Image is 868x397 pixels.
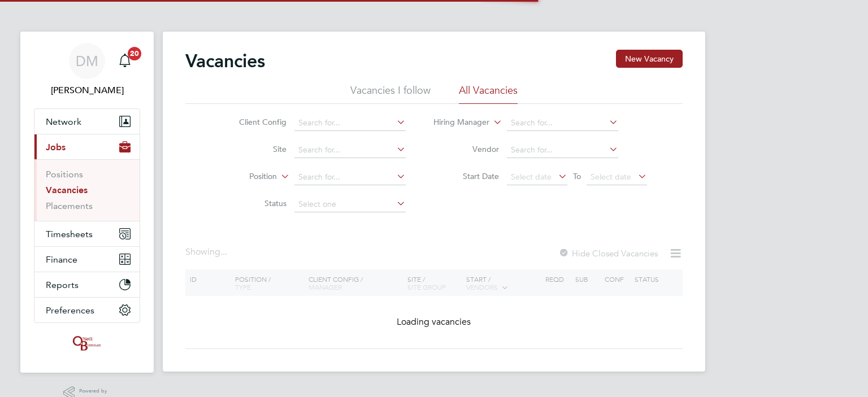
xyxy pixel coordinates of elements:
[294,115,406,131] input: Search for...
[616,50,683,68] button: New Vacancy
[507,142,618,158] input: Search for...
[114,43,136,79] a: 20
[34,272,140,297] button: Reports
[294,142,406,158] input: Search for...
[46,305,94,316] span: Preferences
[34,84,140,97] span: Danielle Murphy
[434,144,499,154] label: Vendor
[222,117,287,127] label: Client Config
[511,172,552,182] span: Select date
[185,246,229,258] div: Showing
[46,169,83,180] a: Positions
[185,50,265,72] h2: Vacancies
[558,248,658,259] label: Hide Closed Vacancies
[570,169,584,184] span: To
[424,117,489,128] label: Hiring Manager
[128,47,141,60] span: 20
[591,172,631,182] span: Select date
[222,144,287,154] label: Site
[46,116,81,127] span: Network
[34,221,140,246] button: Timesheets
[34,134,140,159] button: Jobs
[46,200,93,211] a: Placements
[220,246,227,258] span: ...
[34,247,140,272] button: Finance
[507,115,618,131] input: Search for...
[46,280,79,290] span: Reports
[76,54,98,68] span: DM
[212,171,277,182] label: Position
[34,159,140,221] div: Jobs
[434,171,499,181] label: Start Date
[79,386,111,396] span: Powered by
[34,43,140,97] a: DM[PERSON_NAME]
[20,32,154,373] nav: Main navigation
[46,254,77,265] span: Finance
[294,197,406,212] input: Select one
[46,229,93,239] span: Timesheets
[459,84,518,104] li: All Vacancies
[71,334,103,352] img: oneillandbrennan-logo-retina.png
[350,84,431,104] li: Vacancies I follow
[294,169,406,185] input: Search for...
[46,185,88,195] a: Vacancies
[34,334,140,352] a: Go to home page
[34,109,140,134] button: Network
[222,198,287,208] label: Status
[46,142,66,152] span: Jobs
[34,298,140,322] button: Preferences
